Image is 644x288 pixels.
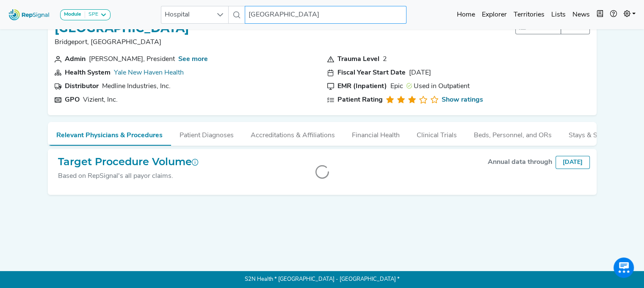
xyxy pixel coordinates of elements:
p: Bridgeport, [GEOGRAPHIC_DATA] [55,37,189,47]
div: Trauma Level [337,54,379,64]
a: See more [178,56,208,63]
div: Vizient, Inc. [83,95,118,105]
strong: Module [64,12,81,17]
div: Distributor [65,81,99,91]
button: Relevant Physicians & Procedures [48,122,171,146]
div: Patient Rating [337,95,383,105]
button: Clinical Trials [408,122,465,145]
div: 2 [383,54,387,64]
button: ModuleSPE [60,9,111,20]
div: Yale New Haven Health [114,68,184,78]
a: Show ratings [442,95,483,105]
div: [PERSON_NAME], President [89,54,175,64]
div: SPE [85,11,98,18]
div: Medline Industries, Inc. [102,81,171,91]
button: Patient Diagnoses [171,122,242,145]
div: Health System [65,68,111,78]
div: Used in Outpatient [406,81,470,91]
div: Admin [65,54,86,64]
div: [DATE] [409,68,431,78]
div: GPO [65,95,80,105]
button: Financial Health [343,122,408,145]
p: S2N Health * [GEOGRAPHIC_DATA] - [GEOGRAPHIC_DATA] * [48,271,597,288]
div: EMR (Inpatient) [337,81,387,91]
input: Search a hospital [245,6,406,24]
span: Hospital [161,6,212,23]
a: News [569,6,593,23]
a: Home [453,6,478,23]
button: Intel Book [593,6,607,23]
button: Beds, Personnel, and ORs [465,122,560,145]
button: Accreditations & Affiliations [242,122,343,145]
a: Yale New Haven Health [114,69,184,76]
div: Epic [390,81,403,91]
a: Territories [510,6,548,23]
a: Explorer [478,6,510,23]
div: Fiscal Year Start Date [337,68,406,78]
div: Anne Diamond, President [89,54,175,64]
button: Stays & Services [560,122,627,145]
a: Lists [548,6,569,23]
